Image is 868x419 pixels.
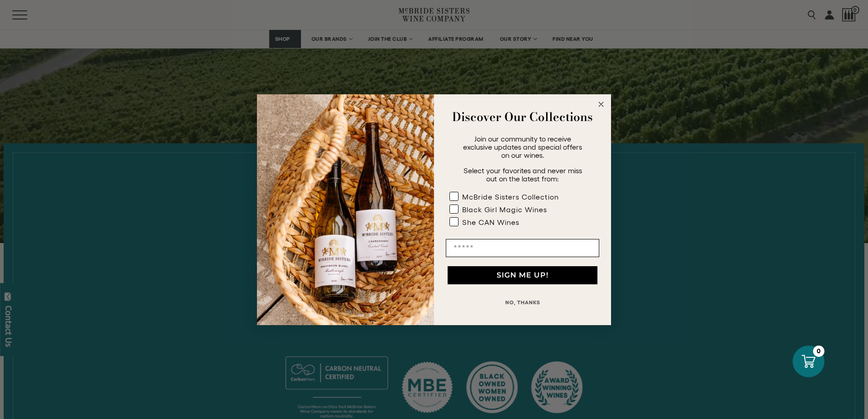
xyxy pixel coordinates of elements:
[596,99,607,110] button: Close dialog
[813,346,824,357] div: 0
[448,266,597,284] button: SIGN ME UP!
[464,166,582,183] span: Select your favorites and never miss out on the latest from:
[462,205,547,214] div: Black Girl Magic Wines
[462,193,559,201] div: McBride Sisters Collection
[463,135,582,159] span: Join our community to receive exclusive updates and special offers on our wines.
[462,218,519,226] div: She CAN Wines
[452,108,593,126] strong: Discover Our Collections
[446,293,599,312] button: NO, THANKS
[257,94,434,325] img: 42653730-7e35-4af7-a99d-12bf478283cf.jpeg
[446,239,599,257] input: Email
